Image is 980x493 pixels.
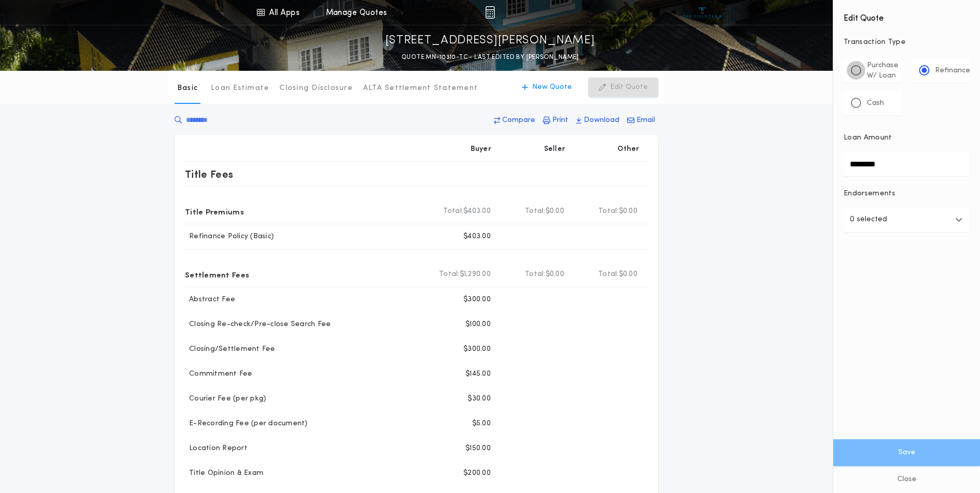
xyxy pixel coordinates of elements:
button: Close [833,466,980,493]
p: Closing/Settlement Fee [185,344,275,355]
p: Email [636,115,655,126]
p: Basic [177,83,198,94]
p: QUOTE MN-10310-TC - LAST EDITED BY [PERSON_NAME] [401,52,579,63]
img: img [485,6,495,19]
p: Refinance [935,66,970,76]
p: Endorsements [844,189,970,199]
p: 0 selected [850,213,887,226]
span: $0.00 [546,269,564,280]
p: Title Fees [185,166,234,182]
span: $0.00 [546,206,564,217]
b: Total: [525,269,546,280]
b: Total: [598,269,619,280]
p: Loan Estimate [211,83,269,94]
p: Refinance Policy (Basic) [185,232,274,242]
p: $300.00 [463,295,491,305]
p: Edit Quote [610,82,648,93]
p: Abstract Fee [185,295,235,305]
span: $0.00 [619,269,637,280]
span: $403.00 [463,206,491,217]
h4: Edit Quote [844,6,970,25]
p: $100.00 [465,319,491,330]
p: $200.00 [463,468,491,479]
button: Print [540,111,571,130]
p: $403.00 [463,232,491,242]
p: $300.00 [463,344,491,355]
p: Purchase W/ Loan [867,60,898,81]
button: Download [573,111,623,130]
p: Download [584,115,619,126]
p: $5.00 [472,419,491,429]
button: Email [624,111,658,130]
p: Location Report [185,443,247,454]
p: Print [552,115,568,126]
p: Commitment Fee [185,369,253,379]
button: Edit Quote [588,78,658,97]
button: 0 selected [844,207,970,232]
span: $1,290.00 [460,269,491,280]
p: $30.00 [468,394,491,404]
button: Save [833,439,980,466]
p: Seller [544,144,566,155]
p: Title Opinion & Exam [185,468,263,479]
p: [STREET_ADDRESS][PERSON_NAME] [385,33,595,49]
p: $145.00 [465,369,491,379]
p: Cash [867,98,884,109]
input: Loan Amount [844,151,970,176]
span: $0.00 [619,206,637,217]
p: Other [618,144,640,155]
p: $150.00 [465,443,491,454]
p: Settlement Fees [185,266,249,283]
img: vs-icon [683,7,722,18]
p: Buyer [471,144,491,155]
p: ALTA Settlement Statement [363,83,478,94]
b: Total: [439,269,460,280]
p: Courier Fee (per pkg) [185,394,266,404]
p: New Quote [532,82,572,93]
p: Loan Amount [844,133,892,143]
b: Total: [598,206,619,217]
button: New Quote [511,78,582,97]
button: Compare [491,111,538,130]
b: Total: [443,206,464,217]
p: Closing Disclosure [279,83,353,94]
p: Title Premiums [185,203,244,220]
b: Total: [525,206,546,217]
p: Compare [502,115,535,126]
p: E-Recording Fee (per document) [185,419,308,429]
p: Transaction Type [844,37,970,48]
p: Closing Re-check/Pre-close Search Fee [185,319,331,330]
